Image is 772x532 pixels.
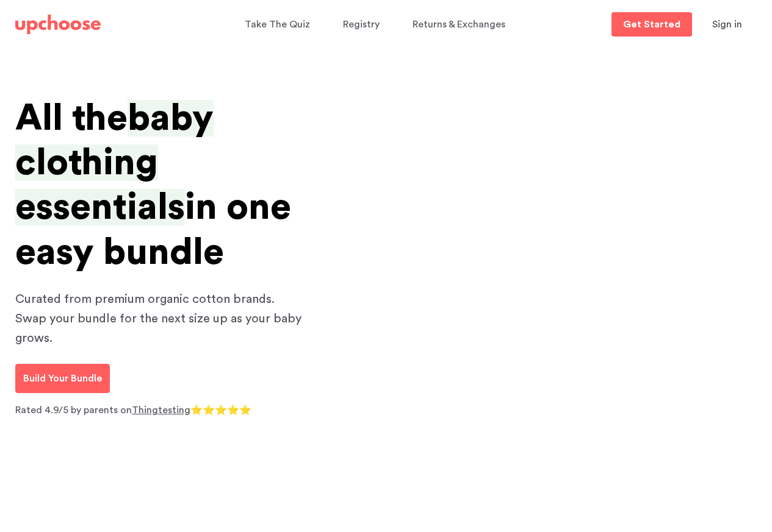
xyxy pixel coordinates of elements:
[343,13,383,37] a: Registry
[190,405,251,415] span: ⭐⭐⭐⭐⭐
[413,13,509,37] a: Returns & Exchanges
[697,12,757,37] button: Sign in
[15,15,101,34] img: UpChoose
[245,20,310,29] span: Take The Quiz
[413,20,505,29] span: Returns & Exchanges
[23,371,102,386] p: Build Your Bundle
[132,405,190,415] a: Thingtesting
[15,364,110,393] a: Build Your Bundle
[611,12,692,37] a: Get Started
[15,100,214,225] span: baby clothing essentials
[343,20,380,29] span: Registry
[245,13,314,37] a: Take The Quiz
[712,20,742,29] span: Sign in
[15,405,132,415] span: Rated 4.9/5 by parents on
[15,12,101,37] a: UpChoose
[15,100,128,137] span: All the
[15,289,308,348] p: Curated from premium organic cotton brands. Swap your bundle for the next size up as your baby gr...
[15,189,291,270] span: in one easy bundle
[623,20,680,29] p: Get Started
